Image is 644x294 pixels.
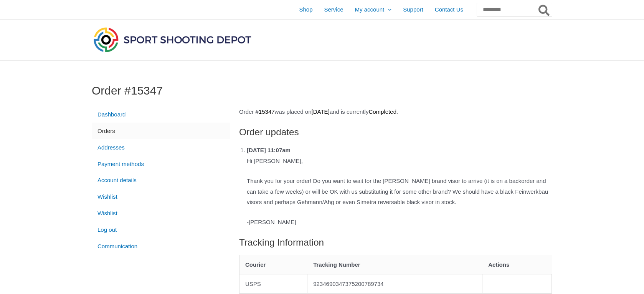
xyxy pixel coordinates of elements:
[245,261,266,268] span: Courier
[239,274,307,293] td: USPS
[247,217,552,228] p: -[PERSON_NAME]
[307,274,482,293] td: 9234690347375200789734
[537,3,552,16] button: Search
[92,172,230,189] a: Account details
[239,106,552,117] p: Order # was placed on and is currently .
[311,108,329,115] mark: [DATE]
[239,236,552,249] h2: Tracking Information
[92,205,230,222] a: Wishlist
[92,189,230,205] a: Wishlist
[368,108,396,115] mark: Completed
[239,126,552,138] h2: Order updates
[92,106,230,255] nav: Account pages
[92,25,253,54] img: Sport Shooting Depot
[92,84,552,98] h1: Order #15347
[92,238,230,254] a: Communication
[92,106,230,123] a: Dashboard
[313,261,360,268] span: Tracking Number
[259,108,275,115] mark: 15347
[482,255,552,274] th: Actions
[92,139,230,156] a: Addresses
[247,176,552,208] p: Thank you for your order! Do you want to wait for the [PERSON_NAME] brand visor to arrive (it is ...
[92,156,230,172] a: Payment methods
[247,145,552,156] p: [DATE] 11:07am
[247,156,552,166] p: Hi [PERSON_NAME],
[92,221,230,238] a: Log out
[92,123,230,139] a: Orders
